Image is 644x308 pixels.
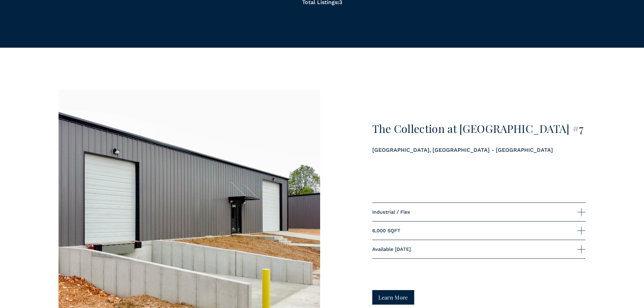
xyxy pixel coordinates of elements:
[372,290,415,305] a: Learn More
[372,146,586,155] p: [GEOGRAPHIC_DATA], [GEOGRAPHIC_DATA] - [GEOGRAPHIC_DATA]
[372,203,586,221] button: Industrial / Flex
[372,246,578,252] span: Available [DATE]
[372,228,578,233] span: 6,000 SQFT
[372,221,586,240] button: 6,000 SQFT
[372,122,586,135] h3: The Collection at [GEOGRAPHIC_DATA] #7
[372,240,586,258] button: Available [DATE]
[372,209,578,215] span: Industrial / Flex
